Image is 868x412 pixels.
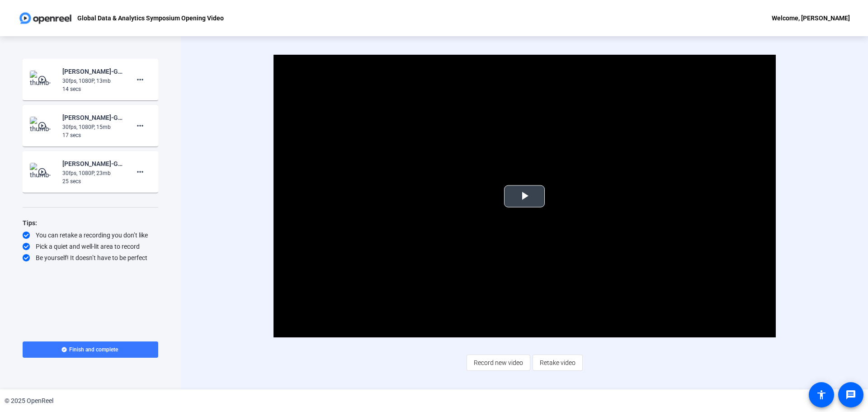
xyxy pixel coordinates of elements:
[62,112,123,123] div: [PERSON_NAME]-Global Data - Analytics Symposium Reel-Global Data - Analytics Symposium Opening Vi...
[62,177,123,185] div: 25 secs
[62,131,123,139] div: 17 secs
[23,231,158,240] div: You can retake a recording you don’t like
[772,13,850,24] div: Welcome, [PERSON_NAME]
[274,55,776,337] div: Video Player
[62,123,123,131] div: 30fps, 1080P, 15mb
[38,121,48,130] mat-icon: play_circle_outline
[30,117,57,135] img: thumb-nail
[816,389,827,400] mat-icon: accessibility
[62,158,123,169] div: [PERSON_NAME]-Global Data - Analytics Symposium Reel-Global Data - Analytics Symposium Opening Vi...
[135,166,146,177] mat-icon: more_horiz
[474,354,523,371] span: Record new video
[467,355,530,371] button: Record new video
[77,13,224,24] p: Global Data & Analytics Symposium Opening Video
[18,9,73,27] img: OpenReel logo
[62,77,123,85] div: 30fps, 1080P, 13mb
[23,218,158,228] div: Tips:
[38,167,48,176] mat-icon: play_circle_outline
[62,66,123,77] div: [PERSON_NAME]-Global Data - Analytics Symposium Reel-Global Data - Analytics Symposium Opening Vi...
[62,85,123,93] div: 14 secs
[23,242,158,251] div: Pick a quiet and well-lit area to record
[845,389,856,400] mat-icon: message
[5,396,53,406] div: © 2025 OpenReel
[38,75,48,84] mat-icon: play_circle_outline
[30,71,57,89] img: thumb-nail
[135,74,146,85] mat-icon: more_horiz
[533,355,583,371] button: Retake video
[540,354,576,371] span: Retake video
[62,169,123,177] div: 30fps, 1080P, 23mb
[23,341,158,358] button: Finish and complete
[504,185,545,207] button: Play Video
[23,253,158,262] div: Be yourself! It doesn’t have to be perfect
[135,120,146,131] mat-icon: more_horiz
[69,346,118,353] span: Finish and complete
[30,163,57,181] img: thumb-nail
